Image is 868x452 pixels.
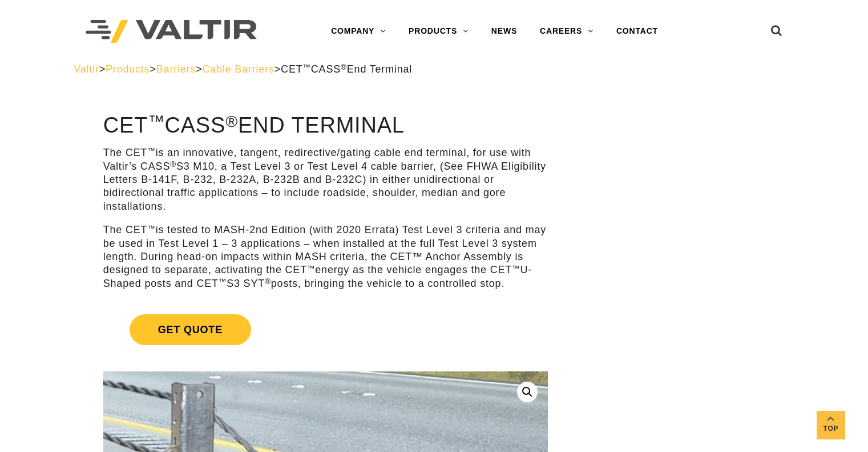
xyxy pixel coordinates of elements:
[103,146,548,213] p: The CET is an innovative, tangent, redirective/gating cable end terminal, for use with Valtir’s C...
[86,20,257,43] img: Valtir
[74,63,794,76] div: > > > >
[265,277,271,286] sup: ®
[103,114,548,138] h1: CET CASS End Terminal
[817,411,845,439] a: Top
[320,20,397,43] a: COMPANY
[397,20,480,43] a: PRODUCTS
[203,63,274,75] a: Cable Barriers
[302,63,310,71] sup: ™
[528,20,605,43] a: CAREERS
[225,112,238,130] sup: ®
[156,63,196,75] a: Barriers
[148,112,164,130] sup: ™
[74,63,99,75] a: Valtir
[103,301,548,359] a: Get Quote
[106,63,150,75] a: Products
[307,264,315,273] sup: ™
[341,63,347,71] sup: ®
[170,160,176,169] sup: ®
[147,224,155,233] sup: ™
[817,422,845,435] span: Top
[480,20,528,43] a: NEWS
[281,63,412,75] span: CET CASS End Terminal
[605,20,669,43] a: CONTACT
[130,314,251,345] span: Get Quote
[147,146,155,155] sup: ™
[103,223,548,290] p: The CET is tested to MASH-2nd Edition (with 2020 Errata) Test Level 3 criteria and may be used in...
[512,264,520,273] sup: ™
[219,277,227,286] sup: ™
